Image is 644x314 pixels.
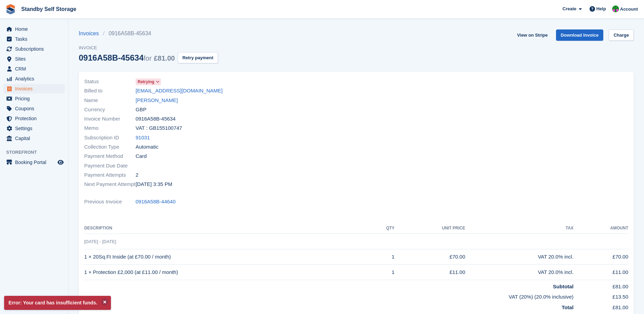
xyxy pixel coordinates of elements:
[136,198,176,206] a: 0916A58B-44640
[394,265,465,280] td: £11.00
[609,29,634,41] a: Charge
[596,5,606,12] span: Help
[136,106,147,114] span: GBP
[84,152,136,160] span: Payment Method
[15,24,56,34] span: Home
[15,54,56,64] span: Sites
[136,134,150,142] a: 91031
[15,124,56,133] span: Settings
[84,78,136,86] span: Status
[84,223,369,234] th: Description
[79,45,218,51] span: Invoice
[136,87,223,95] a: [EMAIL_ADDRESS][DOMAIN_NAME]
[3,34,65,44] a: menu
[136,97,178,104] a: [PERSON_NAME]
[143,54,151,62] span: for
[3,134,65,143] a: menu
[514,29,550,41] a: View on Stripe
[394,223,465,234] th: Unit Price
[4,296,111,310] p: Error: Your card has insufficient funds.
[3,94,65,103] a: menu
[15,44,56,54] span: Subscriptions
[573,301,628,312] td: £81.00
[3,124,65,133] a: menu
[84,239,116,244] span: [DATE] - [DATE]
[3,54,65,64] a: menu
[15,64,56,74] span: CRM
[138,79,154,85] span: Retrying
[84,265,369,280] td: 1 × Protection £2,000 (at £11.00 / month)
[84,171,136,179] span: Payment Attempts
[136,115,176,123] span: 0916A58B-45634
[573,280,628,290] td: £81.00
[394,249,465,265] td: £70.00
[573,265,628,280] td: £11.00
[3,158,65,167] a: menu
[84,198,136,206] span: Previous Invoice
[84,134,136,142] span: Subscription ID
[3,64,65,74] a: menu
[18,3,79,15] a: Standby Self Storage
[136,124,182,132] span: VAT : GB155100747
[84,162,136,170] span: Payment Due Date
[3,24,65,34] a: menu
[3,84,65,93] a: menu
[84,124,136,132] span: Memo
[15,74,56,84] span: Analytics
[84,249,369,265] td: 1 × 20Sq.Ft Inside (at £70.00 / month)
[15,114,56,123] span: Protection
[573,223,628,234] th: Amount
[136,171,138,179] span: 2
[136,180,172,188] time: 2025-08-19 14:35:53 UTC
[15,158,56,167] span: Booking Portal
[15,34,56,44] span: Tasks
[84,143,136,151] span: Collection Type
[136,143,159,151] span: Automatic
[369,249,394,265] td: 1
[369,265,394,280] td: 1
[3,44,65,54] a: menu
[561,304,573,310] strong: Total
[620,6,638,13] span: Account
[84,87,136,95] span: Billed to
[465,253,573,261] div: VAT 20.0% incl.
[3,114,65,123] a: menu
[79,29,103,38] a: Invoices
[15,94,56,103] span: Pricing
[3,74,65,84] a: menu
[84,106,136,114] span: Currency
[573,290,628,301] td: £13.50
[154,54,175,62] span: £81.00
[56,158,65,166] a: Preview store
[5,4,16,14] img: stora-icon-8386f47178a22dfd0bd8f6a31ec36ba5ce8667c1dd55bd0f319d3a0aa187defe.svg
[369,223,394,234] th: QTY
[79,29,218,38] nav: breadcrumbs
[15,84,56,93] span: Invoices
[84,115,136,123] span: Invoice Number
[563,5,576,12] span: Create
[84,97,136,104] span: Name
[136,152,147,160] span: Card
[3,104,65,113] a: menu
[612,5,619,12] img: Michelle Mustoe
[84,180,136,188] span: Next Payment Attempt
[556,29,604,41] a: Download Invoice
[15,134,56,143] span: Capital
[15,104,56,113] span: Coupons
[178,52,218,63] button: Retry payment
[136,78,161,86] a: Retrying
[6,149,68,156] span: Storefront
[79,53,175,62] div: 0916A58B-45634
[465,223,573,234] th: Tax
[553,284,573,289] strong: Subtotal
[84,290,573,301] td: VAT (20%) (20.0% inclusive)
[465,268,573,276] div: VAT 20.0% incl.
[573,249,628,265] td: £70.00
